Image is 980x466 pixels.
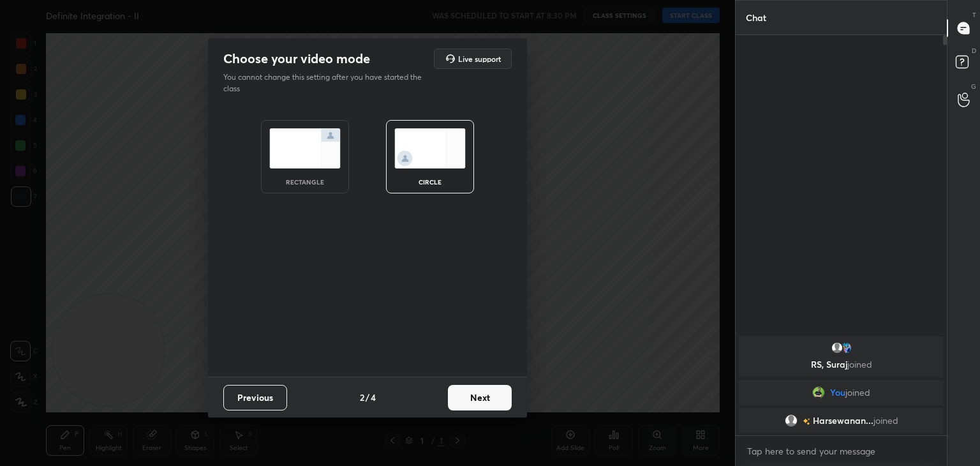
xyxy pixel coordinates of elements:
[360,391,364,404] h4: 2
[971,82,976,91] p: G
[812,386,825,399] img: a434298a68d44316b023bd070e79c2f5.jpg
[813,416,873,426] span: Harsewanan...
[830,387,845,398] span: You
[746,359,936,370] p: RS, Suraj
[448,385,512,410] button: Next
[223,385,287,410] button: Previous
[736,334,947,436] div: grid
[394,128,466,169] img: circleScreenIcon.acc0effb.svg
[845,387,870,398] span: joined
[873,416,898,426] span: joined
[366,391,369,404] h4: /
[279,179,330,185] div: rectangle
[269,128,341,169] img: normalScreenIcon.ae25ed63.svg
[785,414,798,427] img: default.png
[831,342,843,354] img: default.png
[840,342,852,354] img: 48d19d24f8214c8f85461ad0a993ac84.jpg
[223,71,430,94] p: You cannot change this setting after you have started the class
[458,55,501,63] h5: Live support
[972,10,976,20] p: T
[803,418,810,425] img: no-rating-badge.077c3623.svg
[972,46,976,56] p: D
[223,50,370,67] h2: Choose your video mode
[405,179,456,185] div: circle
[847,358,872,370] span: joined
[736,1,776,34] p: Chat
[371,391,376,404] h4: 4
